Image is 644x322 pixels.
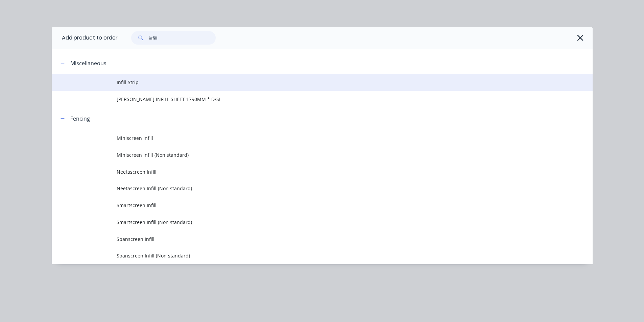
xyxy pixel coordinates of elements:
span: Miniscreen Infill [117,134,497,142]
div: Fencing [70,115,90,123]
span: Neetascreen Infill (Non standard) [117,185,497,192]
span: Smartscreen Infill (Non standard) [117,219,497,226]
div: Miscellaneous [70,59,106,67]
span: [PERSON_NAME] INFILL SHEET 1790MM * D/SI [117,96,497,103]
span: Spanscreen Infill (Non standard) [117,252,497,259]
span: Spanscreen Infill [117,236,497,243]
input: Search... [149,31,216,45]
div: Add product to order [52,27,118,49]
span: Infill Strip [117,79,497,86]
span: Smartscreen Infill [117,202,497,209]
span: Miniscreen Infill (Non standard) [117,151,497,158]
span: Neetascreen Infill [117,168,497,175]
